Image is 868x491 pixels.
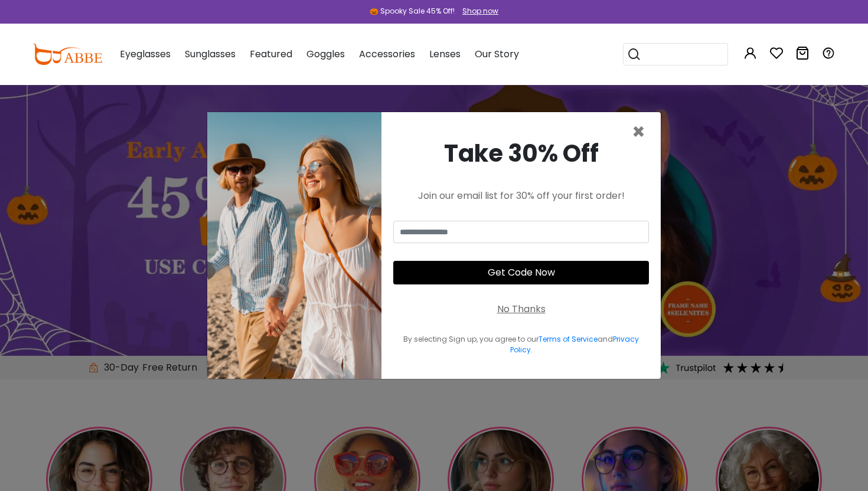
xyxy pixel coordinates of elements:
[539,334,598,344] a: Terms of Service
[462,6,498,17] div: Shop now
[370,6,455,17] div: 🎃 Spooky Sale 45% Off!
[497,302,546,316] div: No Thanks
[632,117,645,147] span: ×
[120,47,171,61] span: Eyeglasses
[185,47,236,61] span: Sunglasses
[250,47,292,61] span: Featured
[393,136,649,171] div: Take 30% Off
[393,189,649,203] div: Join our email list for 30% off your first order!
[510,334,639,355] a: Privacy Policy
[429,47,461,61] span: Lenses
[393,261,649,284] button: Get Code Now
[32,44,102,65] img: abbeglasses.com
[632,122,645,143] button: Close
[207,112,381,379] img: welcome
[306,47,345,61] span: Goggles
[456,6,498,16] a: Shop now
[475,47,519,61] span: Our Story
[393,334,649,355] div: By selecting Sign up, you agree to our and .
[359,47,415,61] span: Accessories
